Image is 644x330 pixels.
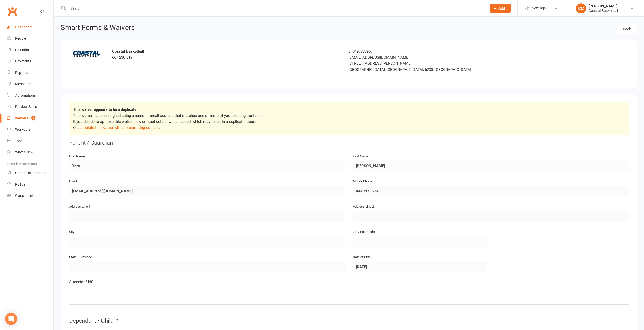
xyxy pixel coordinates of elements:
[348,60,530,67] div: [STREET_ADDRESS][PERSON_NAME]
[353,179,372,184] label: Mobile Phone
[353,154,368,159] label: Last Name
[15,194,37,198] div: Class check-in
[15,48,29,52] div: Calendar
[15,182,27,186] div: Roll call
[576,3,586,13] div: CC
[348,67,530,73] div: [GEOGRAPHIC_DATA], [GEOGRAPHIC_DATA], 6230, [GEOGRAPHIC_DATA]
[532,3,546,14] span: Settings
[15,150,33,154] div: What's New
[69,255,92,260] label: State / Province
[69,154,85,159] label: First Name
[73,107,136,112] strong: This waiver appears to be a duplicate
[6,5,19,18] a: Clubworx
[7,124,53,135] a: Workouts
[7,56,53,67] a: Payments
[69,280,87,284] span: Attending?
[490,4,511,13] button: Add
[15,25,33,29] div: Dashboard
[69,204,90,209] label: Address Line 1
[353,204,374,209] label: Address Line 2
[15,127,30,131] div: Workouts
[7,113,53,124] a: Waivers 2
[15,116,28,120] div: Waivers
[69,179,77,184] label: Email
[348,54,530,60] div: [EMAIL_ADDRESS][DOMAIN_NAME]
[15,82,31,86] div: Messages
[112,48,341,60] div: 667 230 319
[353,229,375,235] label: Zip / Post Code
[589,8,618,13] div: Coastal Basketball
[15,71,28,75] div: Reports
[7,78,53,90] a: Messages
[7,21,53,33] a: Dashboard
[7,67,53,78] a: Reports
[498,6,505,10] span: Add
[69,139,629,147] div: Parent / Guardian
[353,255,371,260] label: Date of Birth
[88,280,93,284] strong: NO
[7,44,53,56] a: Calendar
[69,317,629,325] div: Dependant / Child #1
[15,139,24,143] div: Tasks
[15,93,36,97] div: Automations
[5,313,17,325] div: Open Intercom Messenger
[348,48,530,54] div: p: 0497883967
[15,105,37,109] div: Product Sales
[7,179,53,190] a: Roll call
[69,48,105,59] img: 74a5bf6d-d032-4320-b41c-aafd28c8ae70.png
[61,24,135,33] h1: Smart Forms & Waivers
[15,59,31,63] div: Payments
[15,171,46,175] div: General attendance
[77,125,159,130] a: associate this waiver with a pre-existing contact
[112,49,144,54] strong: Coastal Basketball
[7,101,53,113] a: Product Sales
[617,24,637,34] a: Back
[7,190,53,202] a: Class kiosk mode
[31,116,35,120] span: 2
[589,4,618,8] div: [PERSON_NAME]
[73,113,625,131] p: This waiver has been signed using a name or email address that matches one or more of your existi...
[67,5,483,12] input: Search...
[69,229,74,235] label: City
[7,147,53,158] a: What's New
[7,33,53,44] a: People
[7,90,53,101] a: Automations
[7,167,53,179] a: General attendance kiosk mode
[7,135,53,147] a: Tasks
[15,36,26,40] div: People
